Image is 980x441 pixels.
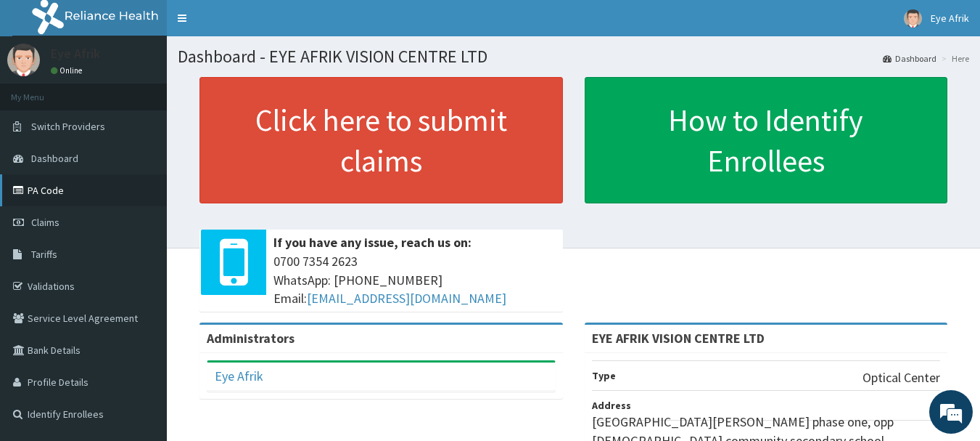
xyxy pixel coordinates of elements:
[215,368,263,384] a: Eye Afrik
[592,399,631,412] b: Address
[31,152,78,165] span: Dashboard
[938,52,969,65] li: Here
[307,290,506,307] a: [EMAIL_ADDRESS][DOMAIN_NAME]
[592,330,765,347] strong: EYE AFRIK VISION CENTRE LTD
[31,248,57,261] span: Tariffs
[862,368,940,387] p: Optical Center
[51,47,100,60] p: Eye Afrik
[7,44,40,76] img: User Image
[931,12,969,25] span: Eye Afrik
[273,252,556,308] span: 0700 7354 2623 WhatsApp: [PHONE_NUMBER] Email:
[883,52,936,65] a: Dashboard
[199,77,563,203] a: Click here to submit claims
[585,77,948,203] a: How to Identify Enrollees
[273,234,472,251] b: If you have any issue, reach us on:
[592,369,616,382] b: Type
[51,65,86,76] a: Online
[207,330,295,347] b: Administrators
[178,47,969,66] h1: Dashboard - EYE AFRIK VISION CENTRE LTD
[31,120,105,133] span: Switch Providers
[31,216,59,229] span: Claims
[904,9,922,28] img: User Image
